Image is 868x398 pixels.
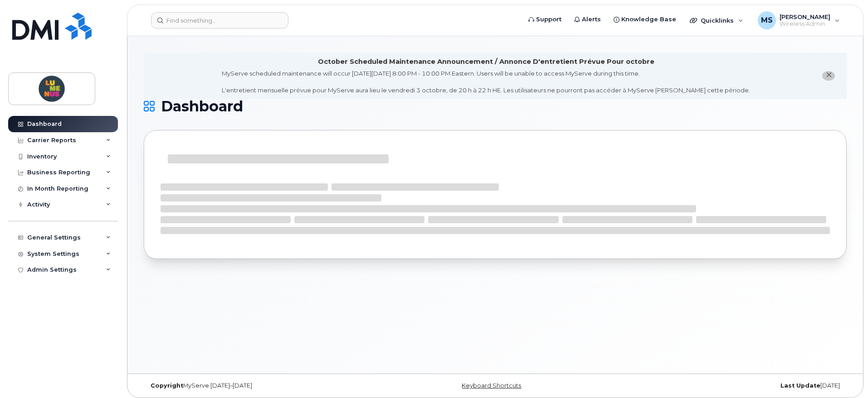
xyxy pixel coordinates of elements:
a: Keyboard Shortcuts [462,382,521,389]
div: October Scheduled Maintenance Announcement / Annonce D'entretient Prévue Pour octobre [318,57,654,67]
div: MyServe scheduled maintenance will occur [DATE][DATE] 8:00 PM - 10:00 PM Eastern. Users will be u... [222,69,750,95]
div: MyServe [DATE]–[DATE] [144,382,378,389]
span: Dashboard [161,100,243,113]
strong: Copyright [151,382,183,389]
button: close notification [822,71,835,81]
div: [DATE] [612,382,847,389]
strong: Last Update [780,382,820,389]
